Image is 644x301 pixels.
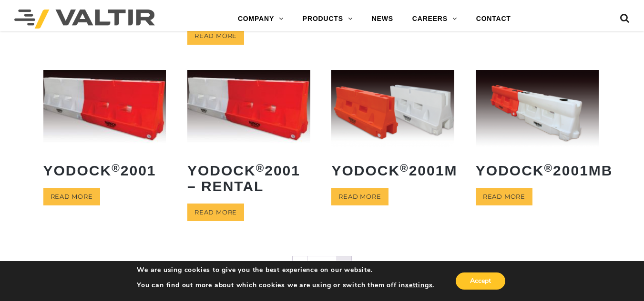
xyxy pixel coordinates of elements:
[467,10,521,29] a: CONTACT
[137,266,434,274] p: We are using cookies to give you the best experience on our website.
[362,10,403,29] a: NEWS
[476,188,532,205] a: Read more about “Yodock® 2001MB”
[331,188,388,205] a: Read more about “Yodock® 2001M”
[337,256,351,271] span: 3
[456,272,505,290] button: Accept
[43,70,166,146] img: Yodock 2001 Water Filled Barrier and Barricade
[331,155,454,185] h2: Yodock 2001M
[43,188,100,205] a: Read more about “Yodock® 2001”
[43,155,166,185] h2: Yodock 2001
[43,255,601,274] nav: Product Pagination
[405,281,432,290] button: settings
[307,256,322,271] a: 1
[293,256,307,271] a: ←
[293,10,362,29] a: PRODUCTS
[187,70,310,201] a: Yodock®2001 – Rental
[403,10,467,29] a: CAREERS
[476,155,599,185] h2: Yodock 2001MB
[187,27,244,45] a: Read more about “T-31™ Guardrail”
[137,281,434,290] p: You can find out more about which cookies we are using or switch them off in .
[14,10,155,29] img: Valtir
[112,162,121,174] sup: ®
[256,162,265,174] sup: ®
[187,204,244,221] a: Read more about “Yodock® 2001 - Rental”
[228,10,293,29] a: COMPANY
[476,70,599,185] a: Yodock®2001MB
[43,70,166,185] a: Yodock®2001
[544,162,553,174] sup: ®
[331,70,454,185] a: Yodock®2001M
[322,256,337,271] a: 2
[400,162,409,174] sup: ®
[187,70,310,146] img: Yodock 2001 Water Filled Barrier and Barricade
[187,155,310,201] h2: Yodock 2001 – Rental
